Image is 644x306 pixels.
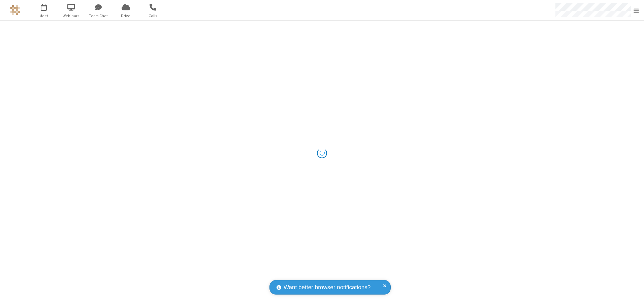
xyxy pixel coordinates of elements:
[113,13,138,19] span: Drive
[86,13,111,19] span: Team Chat
[10,5,20,15] img: QA Selenium DO NOT DELETE OR CHANGE
[284,283,371,292] span: Want better browser notifications?
[140,13,166,19] span: Calls
[59,13,84,19] span: Webinars
[31,13,57,19] span: Meet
